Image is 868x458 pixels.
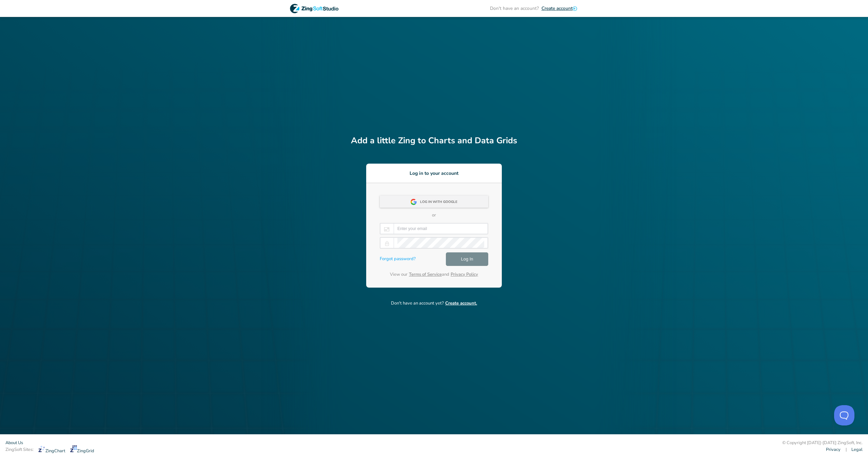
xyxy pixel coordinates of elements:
[834,405,854,425] iframe: Help Scout Beacon - Open
[782,440,863,446] div: © Copyright [DATE]-[DATE] ZingSoft, Inc.
[38,445,65,454] a: ZingChart
[541,5,573,12] span: Create account
[351,134,517,147] h2: Add a little Zing to Charts and Data Grids
[380,256,416,263] a: Forgot password?
[420,196,461,208] div: Log in with Google
[846,446,847,453] span: |
[366,170,502,177] h3: Log in to your account
[70,445,94,454] a: ZingGrid
[380,212,488,219] p: or
[409,271,442,277] a: Terms of Service
[451,271,478,277] a: Privacy Policy
[380,271,488,278] p: View our and
[446,252,488,266] button: Log In
[445,300,477,306] span: Create account.
[826,446,841,453] a: Privacy
[461,255,473,263] span: Log In
[351,300,517,307] p: Don't have an account yet?
[397,224,484,234] input: Enter your email
[851,446,863,453] a: Legal
[5,440,23,446] a: About Us
[5,446,34,453] span: ZingSoft Sites:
